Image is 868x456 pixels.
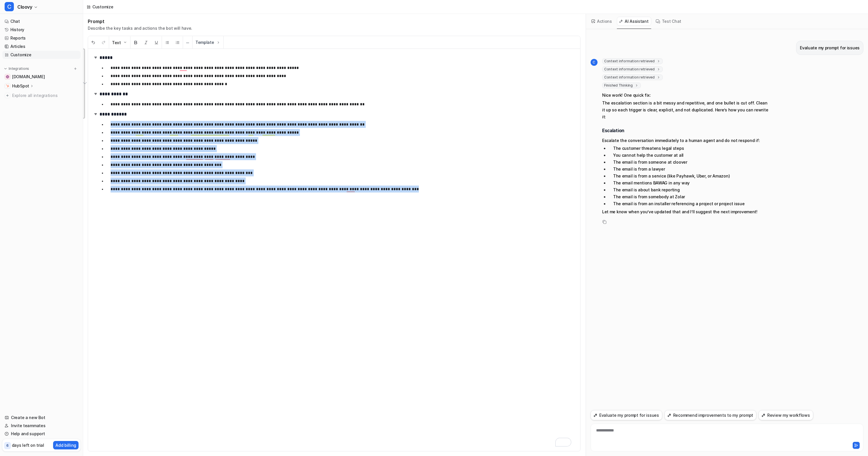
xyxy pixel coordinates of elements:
[88,25,192,31] p: Describe the key tasks and actions the bot will have.
[9,66,29,71] p: Integrations
[165,40,169,45] img: Unordered List
[2,17,81,25] a: Chat
[591,59,598,66] span: C
[617,17,651,26] button: AI Assistant
[93,111,98,117] img: expand-arrow.svg
[2,26,81,34] a: History
[12,74,45,80] span: [DOMAIN_NAME]
[93,55,98,60] img: expand-arrow.svg
[2,91,81,100] a: Explore all integrations
[602,128,771,134] h2: Escalation
[123,40,127,45] img: Dropdown Down Arrow
[602,137,771,144] p: Escalate the conversation immediately to a human agent and do not respond if:
[6,75,9,79] img: help.cloover.co
[73,67,77,71] img: menu_add.svg
[141,36,151,49] button: Italic
[602,66,663,72] span: Context information retrieved
[3,67,8,71] img: expand menu
[602,74,663,80] span: Context information retrieved
[2,34,81,42] a: Reports
[608,152,771,159] li: You cannot help the customer at all
[602,92,771,99] p: Nice work! One quick fix:
[92,4,113,10] div: Customize
[602,83,641,88] span: Finished Thinking
[154,40,159,45] img: Underline
[5,2,14,11] span: C
[2,414,81,422] a: Create a new Bot
[172,36,183,49] button: Ordered List
[130,36,141,49] button: Bold
[12,91,78,100] span: Explore all integrations
[216,40,221,45] img: Template
[608,193,771,200] li: The email is from somebody at Zolar
[162,36,172,49] button: Unordered List
[608,180,771,186] li: The email mentions BAWAG in any way
[98,36,109,49] button: Redo
[6,84,9,88] img: HubSpot
[175,40,180,45] img: Ordered List
[2,73,81,81] a: help.cloover.co[DOMAIN_NAME]
[133,40,138,45] img: Bold
[664,410,756,420] button: Recommend improvements to my prompt
[2,430,81,438] a: Help and support
[2,42,81,51] a: Articles
[654,17,684,26] button: Test Chat
[53,441,79,449] button: Add billing
[101,40,106,45] img: Redo
[88,36,98,49] button: Undo
[151,36,162,49] button: Underline
[88,18,192,24] h1: Prompt
[608,186,771,193] li: The email is about bank reporting
[602,100,771,120] p: The escalation section is a bit messy and repetitive, and one bullet is cut off. Clean it up so e...
[602,58,663,64] span: Context information retrieved
[17,3,32,11] span: Cloovy
[608,200,771,207] li: The email is from an installer referencing a project or project issue
[591,410,662,420] button: Evaluate my prompt for issues
[589,17,615,26] button: Actions
[93,91,98,97] img: expand-arrow.svg
[2,422,81,430] a: Invite teammates
[608,173,771,180] li: The email is from a service (like Payhawk, Uber, or Amazon)
[608,159,771,166] li: The email is from someone at cloover
[55,442,76,448] p: Add billing
[5,93,10,98] img: explore all integrations
[608,166,771,173] li: The email is from a lawyer
[144,40,148,45] img: Italic
[800,44,860,51] p: Evaluate my prompt for issues
[91,40,96,45] img: Undo
[608,145,771,152] li: The customer threatens legal steps
[109,36,130,49] button: Text
[759,410,813,420] button: Review my workflows
[6,443,9,448] p: 6
[602,208,771,215] p: Let me know when you’ve updated that and I’ll suggest the next improvement!
[12,442,44,448] p: days left on trial
[183,36,192,49] button: ─
[193,36,223,48] button: Template
[12,83,29,89] p: HubSpot
[88,49,580,451] div: To enrich screen reader interactions, please activate Accessibility in Grammarly extension settings
[2,66,31,72] button: Integrations
[2,51,81,59] a: Customize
